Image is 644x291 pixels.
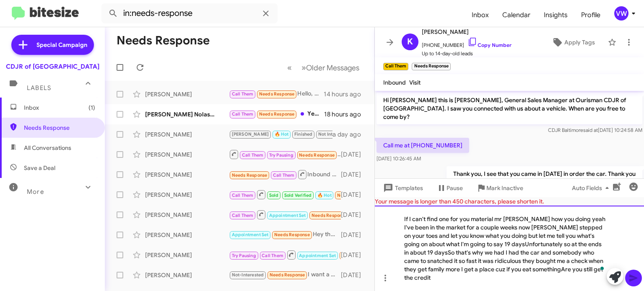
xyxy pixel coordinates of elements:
[537,3,574,27] a: Insights
[229,149,341,160] div: Yes, you wouldn't take my car back that I got from y'all as a trade in
[269,193,279,198] span: Sold
[422,37,512,49] span: [PHONE_NUMBER]
[548,127,642,133] span: CDJR Baltimore [DATE] 10:24:58 AM
[24,144,71,152] span: All Conversations
[145,90,229,98] div: [PERSON_NAME]
[27,84,51,92] span: Labels
[283,59,364,76] nav: Page navigation example
[229,89,324,99] div: Hello, [PERSON_NAME] does it take for a newly built Dodge Ram 1500 RHO to be built and delivered?
[486,180,523,196] span: Mark Inactive
[465,3,496,27] a: Inbox
[117,34,210,47] h1: Needs Response
[422,27,512,37] span: [PERSON_NAME]
[145,271,229,279] div: [PERSON_NAME]
[383,79,406,86] span: Inbound
[306,63,359,72] span: Older Messages
[36,41,87,49] span: Special Campaign
[11,35,94,55] a: Special Campaign
[324,110,368,118] div: 18 hours ago
[341,271,368,279] div: [DATE]
[232,111,254,117] span: Call Them
[447,180,463,196] span: Pause
[145,251,229,259] div: [PERSON_NAME]
[24,103,95,112] span: Inbox
[412,63,450,70] small: Needs Response
[229,129,332,139] div: Hope & Freedom Food Pantry collection, [DATE]! Donate soup & non-perishables (no glass) in the LS...
[88,103,95,112] span: (1)
[299,152,335,158] span: Needs Response
[296,59,364,76] button: Next
[287,62,292,73] span: «
[312,213,347,218] span: Needs Response
[229,209,341,220] div: Inbound Call
[273,173,295,178] span: Call Them
[377,155,421,162] span: [DATE] 10:26:45 AM
[324,90,368,98] div: 14 hours ago
[447,166,642,181] p: Thank you, I see that you came in [DATE] in order the car. Thank you
[375,180,430,196] button: Templates
[341,191,368,199] div: [DATE]
[232,272,264,278] span: Not-Interested
[294,131,313,137] span: Finished
[467,42,512,48] a: Copy Number
[470,180,530,196] button: Mark Inactive
[496,3,537,27] a: Calendar
[24,124,95,132] span: Needs Response
[145,110,229,118] div: [PERSON_NAME] Nolastname115340637
[6,62,99,71] div: CDJR of [GEOGRAPHIC_DATA]
[382,180,423,196] span: Templates
[430,180,470,196] button: Pause
[375,206,644,291] div: To enrich screen reader interactions, please activate Accessibility in Grammarly extension settings
[282,59,297,76] button: Previous
[614,6,628,21] div: vw
[341,170,368,179] div: [DATE]
[259,111,295,117] span: Needs Response
[145,170,229,179] div: [PERSON_NAME]
[270,272,305,278] span: Needs Response
[574,3,607,27] a: Profile
[383,63,408,70] small: Call Them
[269,152,293,158] span: Try Pausing
[341,231,368,239] div: [DATE]
[242,152,264,158] span: Call Them
[232,253,256,258] span: Try Pausing
[301,62,306,73] span: »
[407,35,413,49] span: K
[607,6,635,21] button: vw
[375,197,644,206] div: Your message is longer than 450 characters, please shorten it.
[341,150,368,159] div: [DATE]
[232,193,254,198] span: Call Them
[145,211,229,219] div: [PERSON_NAME]
[27,188,44,196] span: More
[275,131,289,137] span: 🔥 Hot
[232,213,254,218] span: Call Them
[145,150,229,159] div: [PERSON_NAME]
[229,230,341,239] div: Hey there i told you to send the pics and info of the new scackpack sunroof you said you have and...
[145,191,229,199] div: [PERSON_NAME]
[572,180,612,196] span: Auto Fields
[232,91,254,97] span: Call Them
[377,93,642,124] p: Hi [PERSON_NAME] this is [PERSON_NAME], General Sales Manager at Ourisman CDJR of [GEOGRAPHIC_DAT...
[269,213,306,218] span: Appointment Set
[542,35,604,50] button: Apply Tags
[422,49,512,58] span: Up to 14-day-old leads
[341,251,368,259] div: [DATE]
[565,180,619,196] button: Auto Fields
[284,193,312,198] span: Sold Verified
[229,169,341,180] div: Inbound Call
[259,91,295,97] span: Needs Response
[317,193,332,198] span: 🔥 Hot
[101,3,278,23] input: Search
[229,189,341,200] div: You're welcome
[564,35,595,50] span: Apply Tags
[229,270,341,280] div: I want a otd price
[145,231,229,239] div: [PERSON_NAME]
[332,130,368,139] div: a day ago
[229,109,324,119] div: Yeah
[337,193,373,198] span: Needs Response
[318,131,349,137] span: Not Interested
[299,253,336,258] span: Appointment Set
